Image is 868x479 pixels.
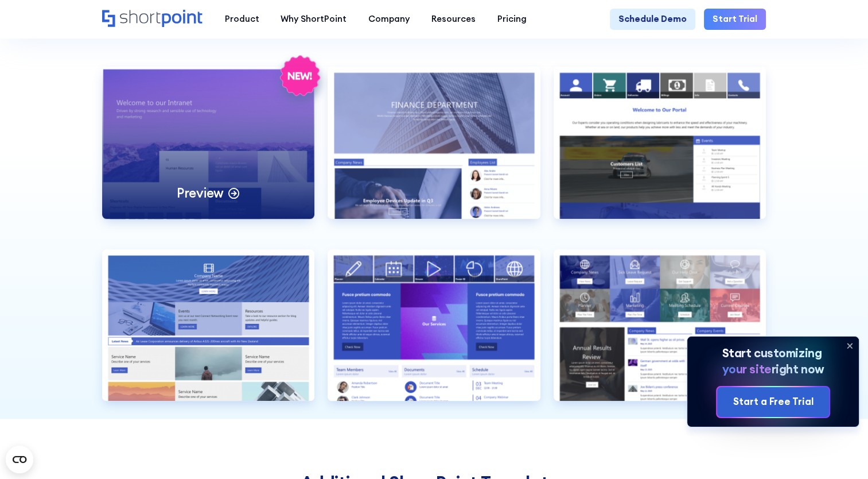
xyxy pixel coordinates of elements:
a: Enterprise 1Preview [102,67,315,236]
div: Resources [431,13,476,26]
a: Intranet Layout [328,67,540,236]
a: Intranet Layout 2 [554,67,766,236]
a: Pricing [486,9,538,30]
a: Intranet Layout 4 [328,249,540,419]
p: Preview [177,184,224,201]
button: Open CMP widget [6,446,33,473]
a: Company [357,9,421,30]
a: Start Trial [704,9,766,30]
a: Resources [421,9,486,30]
a: Intranet Layout 3 [102,249,315,419]
iframe: Chat Widget [811,424,868,479]
div: Start a Free Trial [733,395,813,410]
a: Home [102,10,203,28]
a: Why ShortPoint [270,9,357,30]
div: Pricing [497,13,527,26]
a: Intranet Layout 5 [554,249,766,419]
a: Schedule Demo [610,9,695,30]
div: Product [224,13,259,26]
a: Product [214,9,270,30]
div: Company [368,13,410,26]
a: Start a Free Trial [717,387,828,418]
div: Why ShortPoint [281,13,347,26]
